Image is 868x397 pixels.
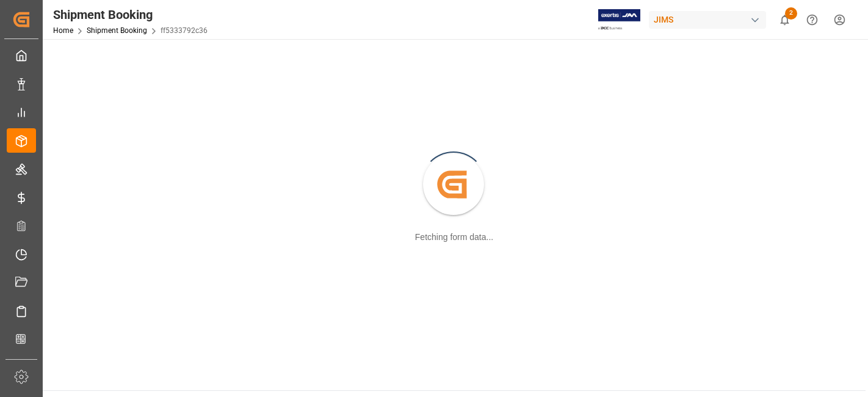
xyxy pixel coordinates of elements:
button: Help Center [798,6,826,34]
button: JIMS [649,8,771,31]
div: Shipment Booking [53,5,208,24]
button: show 2 new notifications [771,6,798,34]
img: Exertis%20JAM%20-%20Email%20Logo.jpg_1722504956.jpg [598,9,640,31]
div: Fetching form data... [415,231,493,244]
a: Home [53,26,73,35]
span: 2 [785,7,797,20]
a: Shipment Booking [87,26,147,35]
div: JIMS [649,11,766,29]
